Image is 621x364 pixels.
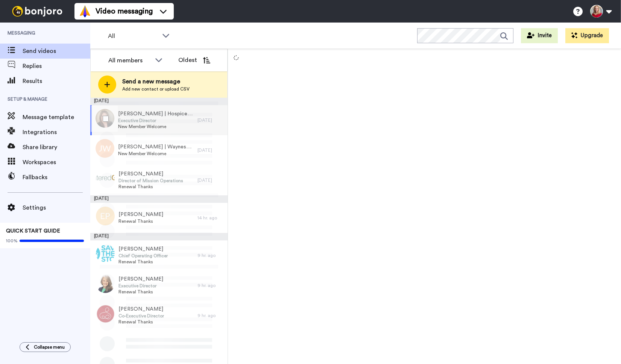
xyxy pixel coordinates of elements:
span: [PERSON_NAME] [118,170,183,178]
span: Director of Mission Operations [118,178,183,184]
span: Collapse menu [34,344,65,350]
span: Renewal Thanks [118,259,168,265]
span: Renewal Thanks [118,319,164,325]
button: Oldest [173,53,216,68]
span: QUICK START GUIDE [6,228,60,234]
span: Executive Director [118,283,163,289]
span: [PERSON_NAME] [118,245,168,253]
span: Add new contact or upload CSV [122,86,190,92]
button: Upgrade [565,28,609,43]
span: New Member Welcome [118,151,194,157]
span: Results [23,77,90,86]
span: [PERSON_NAME] | Hospice of the GI [118,110,194,118]
span: Renewal Thanks [118,218,163,224]
div: [DATE] [197,177,224,183]
div: [DATE] [90,195,228,203]
div: [DATE] [197,147,224,153]
div: [DATE] [90,233,228,240]
img: jw.png [96,139,114,158]
span: Renewal Thanks [118,289,163,295]
span: [PERSON_NAME] [118,305,164,313]
img: ep.png [96,207,115,225]
img: 683310fb-6360-4dbd-a8ce-6c9b00b8e535.jpg [96,304,115,323]
span: [PERSON_NAME] [118,211,163,218]
span: Share library [23,143,90,152]
img: c9e8ea71-10ec-4a4f-a683-11f62693d77a.jpg [96,274,115,293]
span: New Member Welcome [118,124,194,130]
div: [DATE] [90,98,228,105]
span: All [108,32,158,41]
div: 14 hr. ago [197,215,224,221]
img: vm-color.svg [79,5,91,17]
span: Renewal Thanks [118,184,183,190]
button: Collapse menu [20,342,71,352]
span: Message template [23,113,90,122]
span: Send a new message [122,77,190,86]
div: 9 hr. ago [197,282,224,288]
span: Executive Director [118,118,194,124]
span: Co-Executive Director [118,313,164,319]
span: Workspaces [23,158,90,167]
span: Replies [23,62,90,71]
span: Chief Operating Officer [118,253,168,259]
img: ddc7d869-4ebb-49d6-a2df-002dc4725bbf.png [96,244,115,263]
div: 9 hr. ago [197,252,224,258]
div: All members [108,56,151,65]
span: [PERSON_NAME] [118,275,163,283]
div: [DATE] [197,117,224,123]
span: Settings [23,203,90,212]
button: Invite [521,28,558,43]
span: Integrations [23,128,90,137]
img: 8be8bef2-1883-4e22-9856-7727c1e7a4ac.png [96,169,115,188]
span: Fallbacks [23,173,90,182]
span: Video messaging [96,6,153,17]
span: Send videos [23,47,90,56]
span: [PERSON_NAME] | Waynesboro FMC [118,143,194,151]
div: 9 hr. ago [197,313,224,319]
img: bj-logo-header-white.svg [9,6,65,17]
span: 100% [6,238,18,244]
